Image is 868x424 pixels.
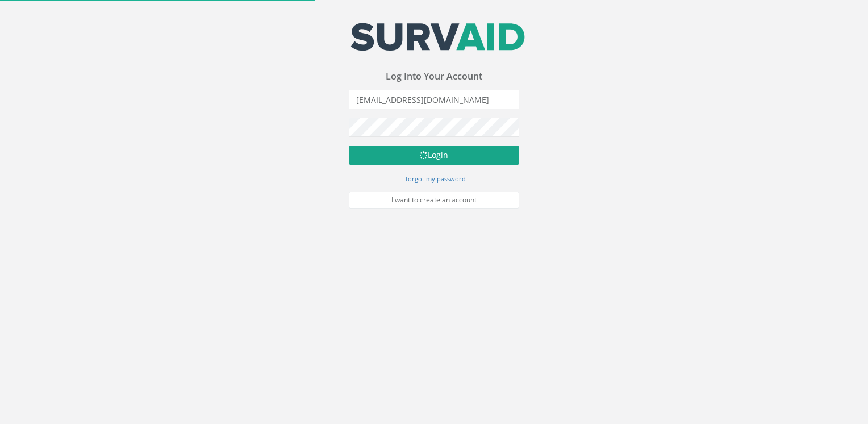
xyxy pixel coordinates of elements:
button: Login [349,146,519,165]
h3: Log Into Your Account [349,72,519,82]
a: I forgot my password [402,173,466,184]
input: Email [349,90,519,109]
a: I want to create an account [349,192,519,209]
small: I forgot my password [402,174,466,183]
